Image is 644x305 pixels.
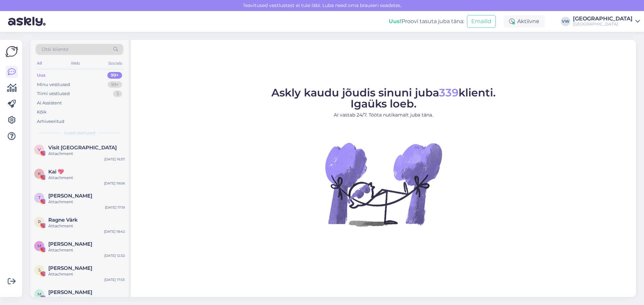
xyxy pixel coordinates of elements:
div: All [36,59,43,68]
span: M [38,243,41,248]
span: Tuija Hyrskylahti [48,193,92,199]
a: [GEOGRAPHIC_DATA][GEOGRAPHIC_DATA] [573,16,640,27]
div: AI Assistent [37,100,62,106]
div: [DATE] 18:42 [104,229,125,234]
span: Ragne Värk [48,217,78,223]
div: Attachment [48,271,125,277]
div: [GEOGRAPHIC_DATA] [573,21,633,27]
div: Tiimi vestlused [37,90,70,97]
div: Minu vestlused [37,81,70,88]
div: [DATE] 19:06 [104,181,125,186]
b: Uus! [389,18,401,24]
div: Aktiivne [504,15,545,27]
span: S [38,268,41,273]
div: Attachment [48,223,125,229]
span: M [38,292,41,297]
span: Mareli Altmann [48,289,92,295]
span: V [38,147,41,152]
div: VW [561,17,570,26]
div: 99+ [107,72,122,79]
div: Proovi tasuta juba täna: [389,17,464,25]
span: Uued vestlused [64,130,95,136]
div: [DATE] 17:53 [104,277,125,282]
img: No Chat active [323,124,444,244]
div: [DATE] 16:37 [104,157,125,162]
span: T [38,195,41,200]
div: Attachment [48,175,125,181]
div: Attachment [48,295,125,301]
span: Otsi kliente [42,46,68,53]
div: Attachment [48,151,125,157]
div: [GEOGRAPHIC_DATA] [573,16,633,21]
div: Web [69,59,81,68]
div: Socials [107,59,123,68]
div: [DATE] 12:32 [104,253,125,258]
img: Askly Logo [5,45,18,58]
div: Uus [37,72,46,79]
span: Susanna Hautamäki [48,265,92,271]
div: [DATE] 17:19 [105,205,125,210]
div: Attachment [48,247,125,253]
span: Visit Pärnu [48,145,117,151]
span: K [38,171,41,176]
div: Kõik [37,109,47,116]
div: Arhiveeritud [37,118,64,125]
span: 339 [439,86,459,99]
div: 99+ [108,81,122,88]
span: Marie Virta [48,241,92,247]
span: R [38,219,41,224]
button: Emailid [467,15,496,28]
span: Kai 💖 [48,169,64,175]
div: 3 [113,90,122,97]
div: Attachment [48,199,125,205]
p: AI vastab 24/7. Tööta nutikamalt juba täna. [271,111,496,119]
span: Askly kaudu jõudis sinuni juba klienti. Igaüks loeb. [271,86,496,110]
